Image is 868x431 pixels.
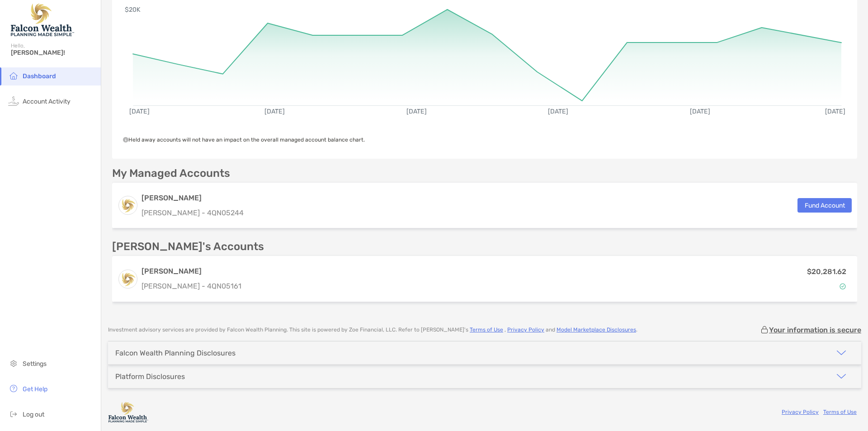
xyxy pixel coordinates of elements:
[125,6,141,14] text: $20K
[11,4,74,36] img: Falcon Wealth Planning Logo
[840,283,846,289] img: Account Status icon
[23,72,56,80] span: Dashboard
[108,402,149,422] img: company logo
[507,327,544,333] a: Privacy Policy
[406,108,427,115] text: [DATE]
[8,95,19,106] img: activity icon
[769,326,861,334] p: Your information is secure
[8,383,19,394] img: get-help icon
[797,198,852,213] button: Fund Account
[8,408,19,419] img: logout icon
[264,108,285,115] text: [DATE]
[823,409,857,415] a: Terms of Use
[836,371,847,382] img: icon arrow
[142,266,241,277] h3: [PERSON_NAME]
[112,241,264,252] p: [PERSON_NAME]'s Accounts
[548,108,568,115] text: [DATE]
[23,385,47,393] span: Get Help
[119,270,137,288] img: logo account
[129,108,150,115] text: [DATE]
[23,411,44,418] span: Log out
[807,266,846,277] p: $20,281.62
[142,193,244,204] h3: [PERSON_NAME]
[836,347,847,358] img: icon arrow
[8,70,19,81] img: household icon
[23,98,71,105] span: Account Activity
[119,196,137,214] img: logo account
[115,349,236,357] div: Falcon Wealth Planning Disclosures
[123,137,365,143] span: Held away accounts will not have an impact on the overall managed account balance chart.
[690,108,710,115] text: [DATE]
[825,108,845,115] text: [DATE]
[557,327,636,333] a: Model Marketplace Disclosures
[142,280,241,292] p: [PERSON_NAME] - 4QN05161
[112,168,230,179] p: My Managed Accounts
[470,327,503,333] a: Terms of Use
[108,327,637,333] p: Investment advisory services are provided by Falcon Wealth Planning . This site is powered by Zoe...
[23,360,47,368] span: Settings
[11,49,95,57] span: [PERSON_NAME]!
[115,372,185,381] div: Platform Disclosures
[782,409,819,415] a: Privacy Policy
[142,207,244,218] p: [PERSON_NAME] - 4QN05244
[8,358,19,369] img: settings icon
